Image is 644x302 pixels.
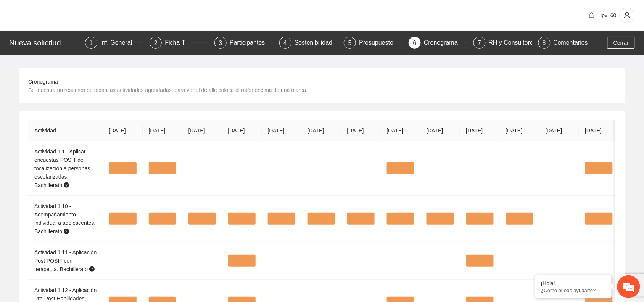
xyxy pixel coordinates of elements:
button: Cerrar [607,37,635,49]
span: Estamos en línea. [44,102,105,179]
div: 8Comentarios [538,37,588,49]
span: bell [586,12,597,18]
div: Inf. General [100,37,138,49]
span: 7 [478,40,481,46]
th: [DATE] [381,120,420,141]
span: Cronograma [28,79,58,85]
th: [DATE] [420,120,460,141]
span: 3 [219,40,222,46]
div: Presupuesto [359,37,399,49]
div: Cronograma [424,37,464,49]
button: user [620,8,635,23]
span: lpv_60 [601,12,617,18]
th: [DATE] [182,120,222,141]
div: 5Presupuesto [344,37,402,49]
th: [DATE] [301,120,341,141]
div: 3Participantes [214,37,273,49]
span: question-circle [64,182,69,188]
div: RH y Consultores [489,37,543,49]
span: 1 [89,40,93,46]
div: Nueva solicitud [9,37,80,49]
th: [DATE] [103,120,143,141]
div: 1Inf. General [85,37,144,49]
th: [DATE] [341,120,381,141]
span: Se muestra un resumen de todas las actividades agendadas, para ver el detalle coloca el ratón enc... [28,87,308,93]
button: bell [586,9,598,21]
span: Cerrar [613,39,629,47]
span: 5 [348,40,352,46]
th: [DATE] [460,120,500,141]
th: [DATE] [500,120,539,141]
span: 2 [154,40,158,46]
th: [DATE] [539,120,579,141]
th: Actividad [28,120,103,141]
span: question-circle [64,229,69,234]
div: Ficha T [165,37,191,49]
span: Actividad 1.1 - Aplicar encuestas POSIT de focalización a personas escolarizadas. Bachillerato [34,149,90,188]
div: 6Cronograma [409,37,467,49]
div: 2Ficha T [150,37,208,49]
span: question-circle [89,266,95,272]
span: 4 [283,40,287,46]
div: Minimizar ventana de chat en vivo [125,4,143,22]
div: Chatee con nosotros ahora [40,39,128,49]
div: 7RH y Consultores [473,37,532,49]
textarea: Escriba su mensaje y pulse “Intro” [4,208,145,235]
span: Actividad 1.11 - Aplicación Post POSIT con terapeuta. Bachillerato [34,249,97,272]
div: Participantes [230,37,271,49]
div: 4Sostenibilidad [279,37,338,49]
div: Comentarios [554,37,588,49]
th: [DATE] [262,120,301,141]
th: [DATE] [143,120,182,141]
div: Sostenibilidad [295,37,339,49]
span: 6 [413,40,417,46]
p: ¿Cómo puedo ayudarte? [541,287,606,293]
span: user [620,12,634,19]
div: ¡Hola! [541,280,606,286]
th: [DATE] [222,120,262,141]
span: 8 [543,40,546,46]
span: Actividad 1.10 - Acompañamiento individual a adolescentes. Bachillerato [34,203,95,234]
th: [DATE] [579,120,619,141]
